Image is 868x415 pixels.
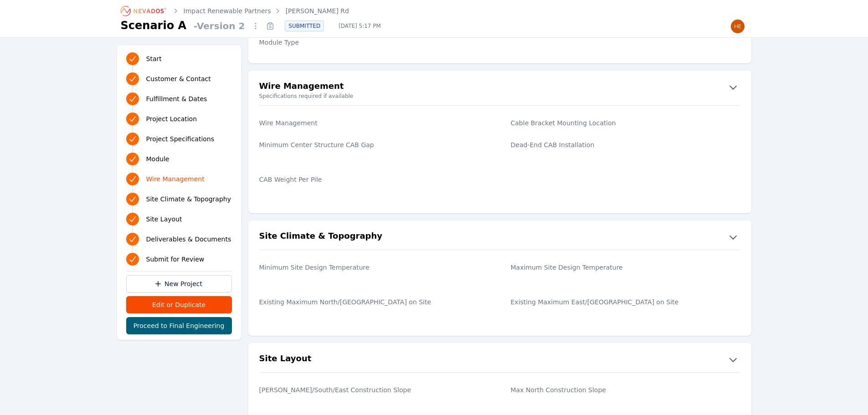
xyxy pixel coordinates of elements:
[730,19,745,34] img: Henar Luque
[121,18,187,33] h1: Scenario A
[259,385,489,395] label: [PERSON_NAME]/South/East Construction Slope
[146,134,215,143] span: Project Specifications
[146,114,197,123] span: Project Location
[184,6,271,15] a: Impact Renewable Partners
[126,275,232,292] a: New Project
[259,38,489,47] label: Module Type
[259,230,383,244] h2: Site Climate & Topography
[511,385,740,395] label: Max North Construction Slope
[259,297,489,307] label: Existing Maximum North/[GEOGRAPHIC_DATA] on Site
[248,352,751,367] button: Site Layout
[146,235,231,244] span: Deliverables & Documents
[259,118,489,128] label: Wire Management
[146,54,162,63] span: Start
[285,20,324,31] div: SUBMITTED
[259,263,489,272] label: Minimum Site Design Temperature
[259,352,312,367] h2: Site Layout
[121,4,349,18] nav: Breadcrumb
[248,80,751,94] button: Wire Management
[126,51,232,267] nav: Progress
[331,22,388,30] span: [DATE] 5:17 PM
[126,317,232,334] button: Proceed to Final Engineering
[248,230,751,244] button: Site Climate & Topography
[146,94,207,103] span: Fulfillment & Dates
[259,80,344,94] h2: Wire Management
[511,297,740,307] label: Existing Maximum East/[GEOGRAPHIC_DATA] on Site
[146,195,231,204] span: Site Climate & Topography
[259,140,489,149] label: Minimum Center Structure CAB Gap
[259,175,489,184] label: CAB Weight Per Pile
[146,255,205,264] span: Submit for Review
[146,154,169,164] span: Module
[190,20,248,32] span: - Version 2
[286,6,349,15] a: [PERSON_NAME] Rd
[146,74,211,83] span: Customer & Contact
[126,296,232,313] button: Edit or Duplicate
[248,92,751,100] small: Specifications required if available
[146,174,205,184] span: Wire Management
[511,263,740,272] label: Maximum Site Design Temperature
[511,118,740,128] label: Cable Bracket Mounting Location
[146,215,182,224] span: Site Layout
[511,140,740,149] label: Dead-End CAB Installation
